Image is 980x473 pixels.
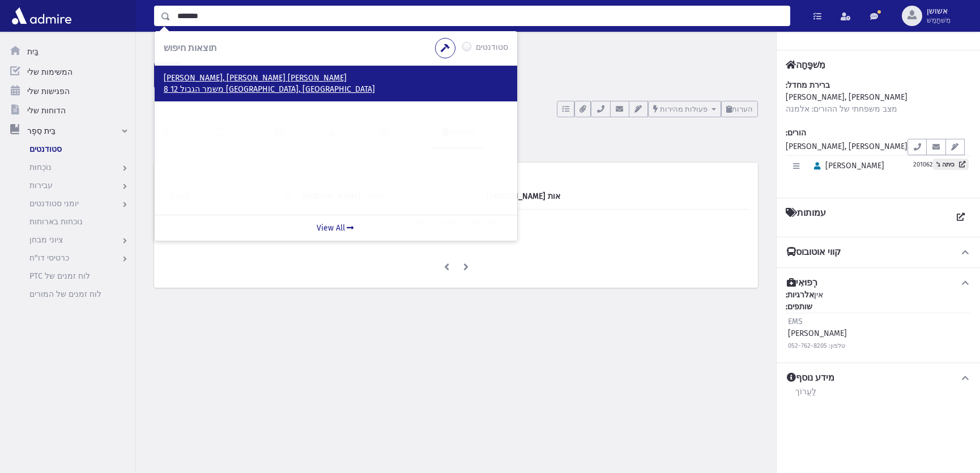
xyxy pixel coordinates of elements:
[796,277,817,288] font: רְפוּאִי
[795,386,816,396] font: לַעֲרוֹך
[814,290,823,300] font: אין
[27,87,70,96] font: הפגישות שלי
[29,163,52,172] font: נוֹכְחוּת
[786,104,897,114] font: מצב משפחתי של ההורים: אלמנה
[27,126,56,136] font: בֵּית סֵפֶר
[164,42,217,53] font: תוצאות חיפוש
[786,277,971,289] button: רְפוּאִי
[786,290,814,300] font: אלרגיות:
[732,105,753,113] font: הערות
[786,372,971,384] button: מידע נוסף
[27,106,66,116] font: הדוחות שלי
[660,105,708,113] font: פעולות מהירות
[9,5,74,27] img: אדמיר פרו
[476,42,508,52] font: סטודנטים
[927,6,948,16] font: אשושן
[825,161,884,171] font: [PERSON_NAME]
[27,47,39,57] font: בַּיִת
[164,73,508,84] p: [PERSON_NAME], [PERSON_NAME] [PERSON_NAME]
[29,253,69,263] font: כרטיסי דו"ח
[164,73,508,95] a: [PERSON_NAME], [PERSON_NAME] [PERSON_NAME] 8 משמר הגבול 12 [GEOGRAPHIC_DATA], [GEOGRAPHIC_DATA]
[786,302,812,312] font: שותפים:
[796,59,825,70] font: מִשׁפָּחָה
[913,161,933,168] font: 201062
[786,128,806,138] font: הורים:
[796,372,834,383] font: מידע נוסף
[786,142,907,151] font: [PERSON_NAME], [PERSON_NAME]
[788,317,803,326] font: EMS
[936,161,955,168] font: כיתה ג'
[796,246,841,257] font: קווי אוטובוס
[795,384,817,404] a: לַעֲרוֹך
[721,101,758,117] button: הערות
[154,45,195,62] nav: פירורי לחם
[155,215,517,241] a: View All
[29,289,101,299] font: לוח זמנים של המורים
[29,181,53,190] font: עבירות
[154,46,195,56] a: סטודנטים
[951,207,971,228] a: הצג את כל האיגודים
[786,80,830,90] font: ברירת מחדל:
[487,191,560,201] font: [PERSON_NAME] אות
[933,159,969,170] a: כיתה ג'
[171,6,790,26] input: לְחַפֵּשׂ
[786,92,907,102] font: [PERSON_NAME], [PERSON_NAME]
[164,84,508,95] p: 8 משמר הגבול 12 [GEOGRAPHIC_DATA], [GEOGRAPHIC_DATA]
[29,271,90,281] font: לוח זמנים של PTC
[154,117,206,149] a: פְּעִילוּת
[480,184,639,210] th: סימן אות
[786,246,971,258] button: קווי אוטובוס
[29,144,62,154] font: סטודנטים
[648,101,721,117] button: פעולות מהירות
[29,235,63,245] font: ציוני מבחן
[927,16,951,24] font: מִשׁתַמֵשׁ
[797,207,826,218] font: עמותות
[27,67,73,77] font: המשימות שלי
[29,199,79,208] font: יומני סטודנטים
[788,342,845,350] font: טלפון: 052-762-8205
[788,329,847,338] font: [PERSON_NAME]
[29,217,83,227] font: נוכחות בארוחות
